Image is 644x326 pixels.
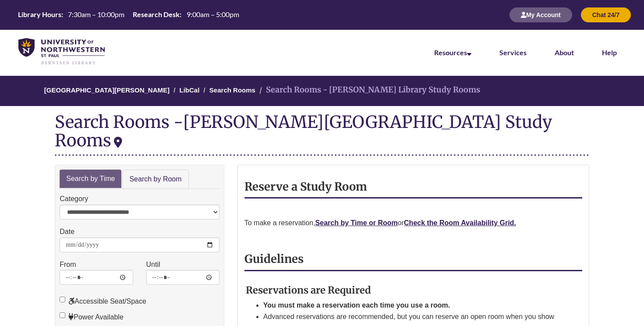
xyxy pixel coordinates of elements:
a: Search Rooms [209,86,255,94]
label: Accessible Seat/Space [60,296,146,307]
a: Help [602,48,617,57]
input: Power Available [60,312,65,318]
strong: Guidelines [244,252,304,266]
a: Check the Room Availability Grid. [404,219,516,227]
a: Hours Today [14,10,242,20]
label: Category [60,193,88,205]
th: Library Hours: [14,10,64,19]
div: [PERSON_NAME][GEOGRAPHIC_DATA] Study Rooms [55,111,552,151]
a: Services [499,48,527,57]
img: UNWSP Library Logo [18,38,105,65]
a: My Account [510,11,572,18]
button: My Account [510,7,572,22]
label: Until [146,259,160,270]
button: Chat 24/7 [581,7,631,22]
table: Hours Today [14,10,242,19]
span: 9:00am – 5:00pm [187,10,239,18]
span: 7:30am – 10:00pm [68,10,124,18]
p: To make a reservation, or [244,217,582,229]
a: [GEOGRAPHIC_DATA][PERSON_NAME] [44,86,170,94]
a: LibCal [180,86,200,94]
li: Search Rooms - [PERSON_NAME] Library Study Rooms [257,84,480,96]
strong: Reservations are Required [246,284,371,296]
label: Power Available [60,312,124,323]
a: Search by Time [60,170,121,188]
a: About [555,48,574,57]
a: Resources [434,48,471,57]
label: Date [60,226,74,237]
div: Search Rooms - [55,113,589,156]
a: Search by Room [122,170,188,189]
label: From [60,259,76,270]
input: Accessible Seat/Space [60,297,65,302]
a: Chat 24/7 [581,11,631,18]
nav: Breadcrumb [55,76,589,106]
a: Search by Time or Room [315,219,398,227]
th: Research Desk: [129,10,183,19]
strong: Reserve a Study Room [244,180,367,194]
strong: You must make a reservation each time you use a room. [263,301,450,309]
